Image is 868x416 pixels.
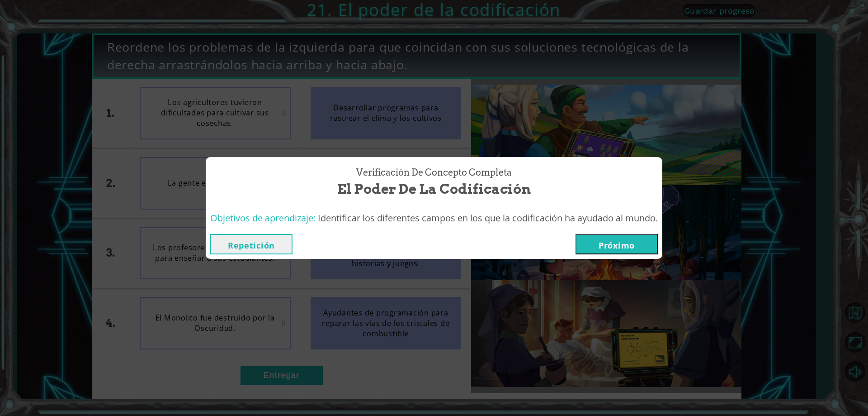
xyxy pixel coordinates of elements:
font: Próximo [599,240,635,251]
font: Repetición [228,240,275,251]
button: Repetición [210,234,292,254]
font: Verificación de concepto completa [356,167,512,178]
font: Objetivos de aprendizaje: [210,212,316,224]
button: Próximo [576,234,658,254]
font: El poder de la codificación [337,181,531,197]
font: Identificar los diferentes campos en los que la codificación ha ayudado al mundo. [318,212,658,224]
